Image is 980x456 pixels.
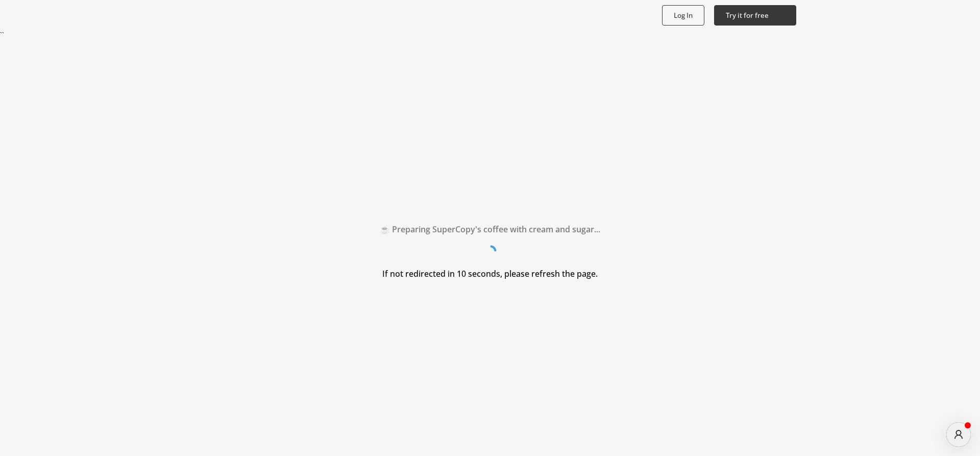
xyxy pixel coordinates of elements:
[726,11,769,20] b: Try it for free
[662,5,704,26] button: Log In
[184,3,271,23] img: Close
[380,222,600,237] h2: ☕ Preparing SuperCopy's coffee with cream and sugar...
[714,5,797,26] button: Try it for free
[946,422,971,447] button: atlas-launcher
[382,266,598,281] h3: If not redirected in 10 seconds, please refresh the page.
[674,11,693,20] b: Log In
[946,422,971,447] div: atlas-message-author-avatar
